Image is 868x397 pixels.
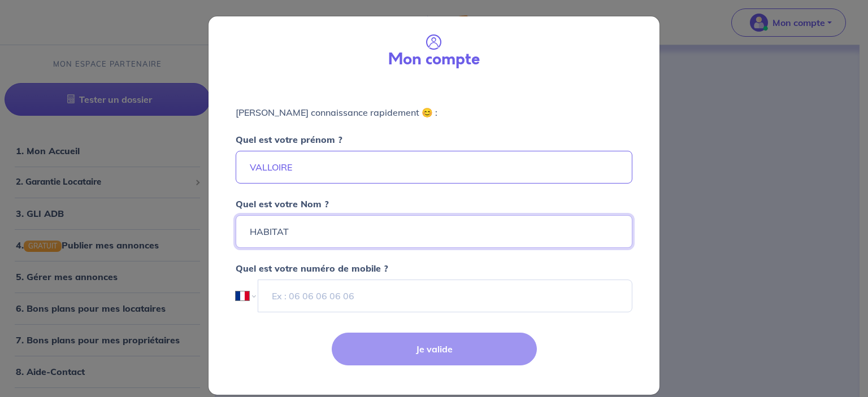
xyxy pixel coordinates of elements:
[236,215,632,248] input: Ex : Durand
[236,151,632,184] input: Ex : Martin
[258,280,632,312] input: Ex : 06 06 06 06 06
[388,50,480,69] h3: Mon compte
[236,263,388,274] strong: Quel est votre numéro de mobile ?
[236,134,342,145] strong: Quel est votre prénom ?
[236,106,632,119] p: [PERSON_NAME] connaissance rapidement 😊 :
[236,198,329,210] strong: Quel est votre Nom ?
